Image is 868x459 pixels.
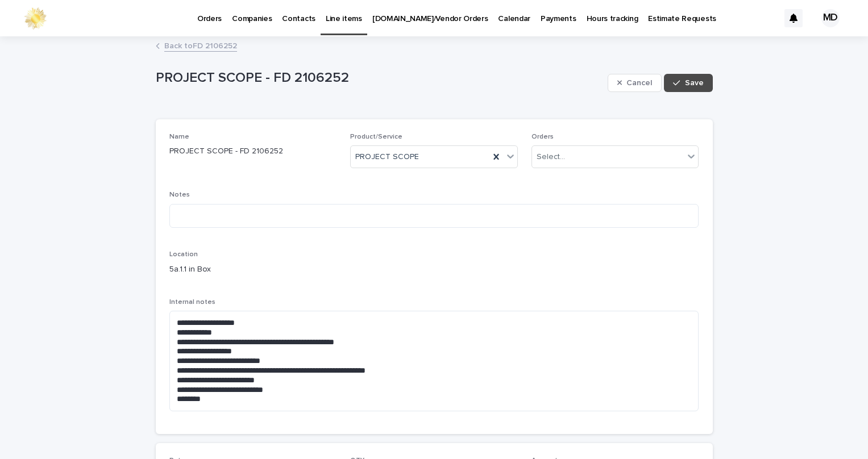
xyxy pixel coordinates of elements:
[685,79,704,87] span: Save
[169,145,337,157] p: PROJECT SCOPE - FD 2106252
[355,151,419,163] span: PROJECT SCOPE
[664,74,712,92] button: Save
[169,191,190,198] span: Notes
[169,299,215,306] span: Internal notes
[531,133,554,140] span: Orders
[626,79,652,87] span: Cancel
[169,133,189,140] span: Name
[169,264,337,276] p: 5a.1.1 in Box
[608,74,662,92] button: Cancel
[821,9,840,27] div: MD
[23,7,48,30] img: 0ffKfDbyRa2Iv8hnaAqg
[169,251,198,258] span: Location
[164,39,237,52] a: Back toFD 2106252
[350,133,402,140] span: Product/Service
[156,70,603,86] p: PROJECT SCOPE - FD 2106252
[537,151,565,163] div: Select...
